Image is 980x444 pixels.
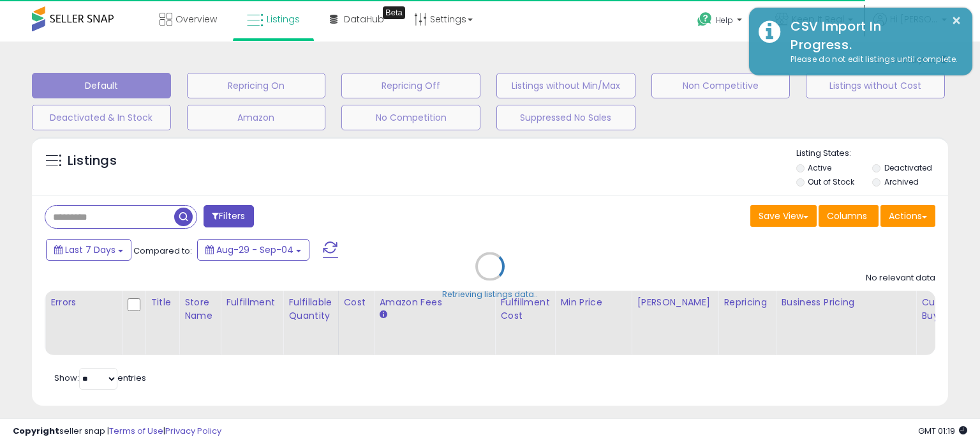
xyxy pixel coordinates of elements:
[697,11,713,27] i: Get Help
[383,6,405,19] div: Tooltip anchor
[806,73,945,98] button: Listings without Cost
[496,73,635,98] button: Listings without Min/Max
[32,73,171,98] button: Default
[341,73,480,98] button: Repricing Off
[32,105,171,130] button: Deactivated & In Stock
[781,17,963,54] div: CSV Import In Progress.
[951,13,961,29] button: ×
[716,15,733,26] span: Help
[187,105,326,130] button: Amazon
[165,425,221,437] a: Privacy Policy
[651,73,791,98] button: Non Competitive
[187,73,326,98] button: Repricing On
[13,425,59,437] strong: Copyright
[496,105,635,130] button: Suppressed No Sales
[175,13,217,26] span: Overview
[918,425,967,437] span: 2025-09-12 01:19 GMT
[442,289,538,300] div: Retrieving listings data..
[344,13,384,26] span: DataHub
[341,105,480,130] button: No Competition
[687,2,755,42] a: Help
[781,54,963,66] div: Please do not edit listings until complete.
[267,13,300,26] span: Listings
[13,425,221,438] div: seller snap | |
[109,425,163,437] a: Terms of Use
